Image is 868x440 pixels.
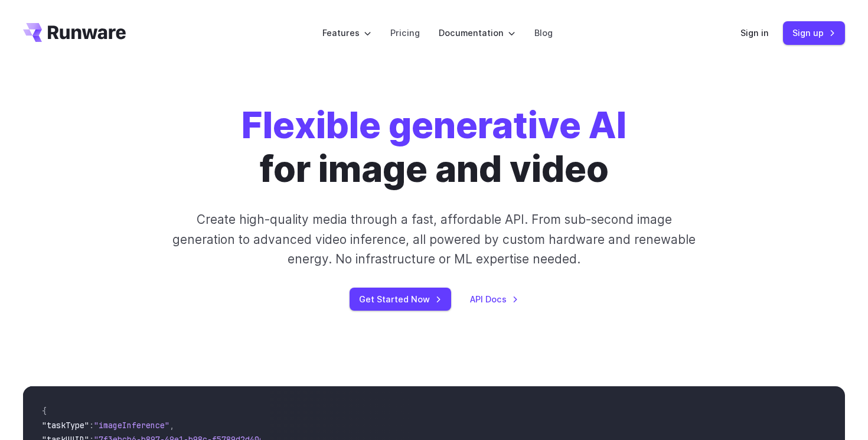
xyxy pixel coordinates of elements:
label: Documentation [439,26,515,40]
span: "taskType" [42,420,89,431]
a: Sign up [783,21,845,44]
a: Pricing [390,26,420,40]
span: : [89,420,94,431]
h1: for image and video [242,104,626,191]
span: , [169,420,174,431]
p: Create high-quality media through a fast, affordable API. From sub-second image generation to adv... [171,210,697,269]
a: API Docs [470,292,518,306]
a: Blog [534,26,553,40]
a: Go to / [23,23,126,42]
label: Features [322,26,371,40]
a: Sign in [740,26,769,40]
span: { [42,406,47,416]
span: "imageInference" [94,420,169,431]
strong: Flexible generative AI [242,103,626,147]
a: Get Started Now [350,288,451,311]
